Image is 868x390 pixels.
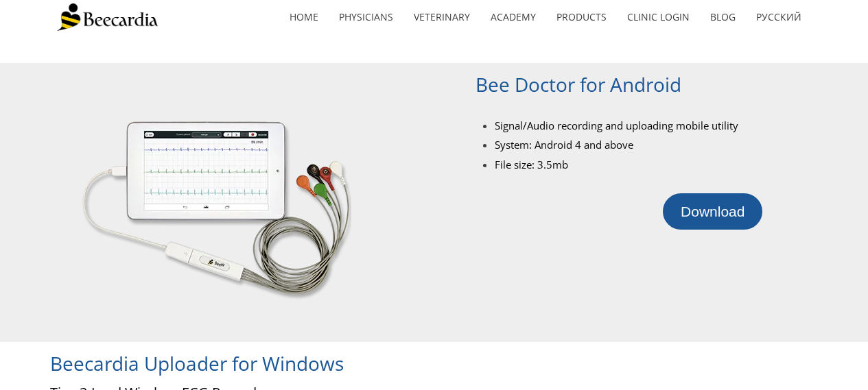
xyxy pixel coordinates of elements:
[495,158,568,171] span: File size: 3.5mb
[480,1,546,33] a: Academy
[495,138,633,151] span: System: Android 4 and above
[476,71,681,97] span: Bee Doctor for Android
[403,1,480,33] a: Veterinary
[329,1,403,33] a: Physicians
[746,1,812,33] a: Русский
[681,204,744,219] span: Download
[57,3,158,31] img: Beecardia
[495,119,738,132] span: Signal/Audio recording and uploading mobile utility
[663,193,762,230] a: Download
[50,350,344,376] span: Beecardia Uploader for Windows
[546,1,617,33] a: Products
[617,1,700,33] a: Clinic Login
[279,1,329,33] a: home
[700,1,746,33] a: Blog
